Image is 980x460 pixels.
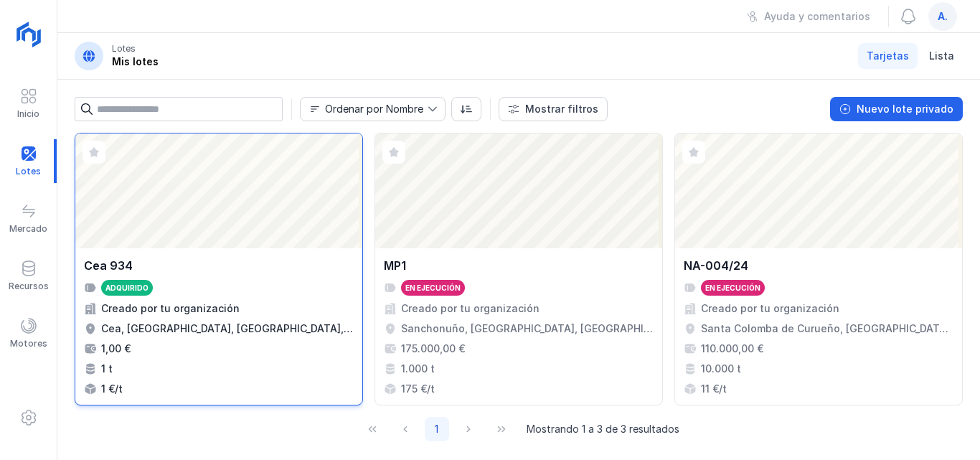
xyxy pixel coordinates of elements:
span: Lista [929,49,954,63]
a: NA-004/24En ejecuciónCreado por tu organizaciónSanta Colomba de Curueño, [GEOGRAPHIC_DATA], [GEOG... [674,133,963,405]
button: Ayuda y comentarios [738,4,880,29]
div: Motores [10,338,47,349]
div: En ejecución [405,283,461,293]
div: Creado por tu organización [101,301,240,316]
div: Cea 934 [84,257,133,274]
img: logoRight.svg [11,17,47,52]
div: Mercado [9,223,47,235]
div: Creado por tu organización [401,301,540,316]
a: MP1En ejecuciónCreado por tu organizaciónSanchonuño, [GEOGRAPHIC_DATA], [GEOGRAPHIC_DATA], [GEOGR... [374,133,663,405]
span: a. [938,9,948,24]
div: 1.000 t [401,362,435,376]
button: Mostrar filtros [499,97,608,121]
div: Ordenar por Nombre [325,104,423,114]
div: Sanchonuño, [GEOGRAPHIC_DATA], [GEOGRAPHIC_DATA], [GEOGRAPHIC_DATA] [401,321,654,336]
div: 1 €/t [101,382,123,396]
div: 175.000,00 € [401,342,465,356]
div: Cea, [GEOGRAPHIC_DATA], [GEOGRAPHIC_DATA], [GEOGRAPHIC_DATA] [101,321,354,336]
div: Adquirido [105,283,149,293]
a: Lista [920,43,963,69]
div: Inicio [17,108,39,120]
a: Cea 934AdquiridoCreado por tu organizaciónCea, [GEOGRAPHIC_DATA], [GEOGRAPHIC_DATA], [GEOGRAPHIC_... [75,133,363,405]
div: Mostrar filtros [525,102,598,116]
div: Recursos [9,281,49,292]
div: NA-004/24 [684,257,748,274]
div: 175 €/t [401,382,435,396]
div: Santa Colomba de Curueño, [GEOGRAPHIC_DATA], [GEOGRAPHIC_DATA], [GEOGRAPHIC_DATA] [701,321,953,336]
div: Creado por tu organización [701,301,839,316]
div: Ayuda y comentarios [764,9,870,24]
div: 110.000,00 € [701,342,763,356]
span: Nombre [301,98,428,121]
button: Nuevo lote privado [830,97,963,121]
div: 10.000 t [701,362,741,376]
div: 11 €/t [701,382,727,396]
div: 1 t [101,362,113,376]
a: Tarjetas [858,43,918,69]
div: 1,00 € [101,342,131,356]
span: Mostrando 1 a 3 de 3 resultados [527,422,679,436]
div: Lotes [112,43,136,55]
div: En ejecución [705,283,760,293]
div: MP1 [384,257,406,274]
span: Tarjetas [867,49,909,63]
div: Mis lotes [112,55,159,69]
button: Page 1 [425,417,449,441]
div: Nuevo lote privado [857,102,953,116]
